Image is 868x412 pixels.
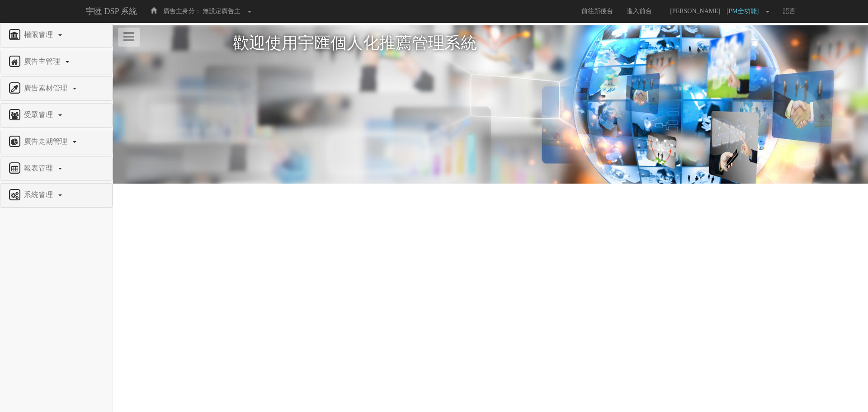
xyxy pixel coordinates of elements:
[22,84,72,92] span: 廣告素材管理
[7,55,105,69] a: 廣告主管理
[7,161,105,176] a: 報表管理
[22,57,65,65] span: 廣告主管理
[22,164,57,172] span: 報表管理
[22,137,72,145] span: 廣告走期管理
[22,31,57,38] span: 權限管理
[7,28,105,43] a: 權限管理
[22,111,57,118] span: 受眾管理
[665,8,725,14] span: [PERSON_NAME]
[7,188,105,203] a: 系統管理
[233,34,748,52] h1: 歡迎使用宇匯個人化推薦管理系統
[22,191,57,199] span: 系統管理
[7,108,105,123] a: 受眾管理
[163,8,201,14] span: 廣告主身分：
[726,8,764,14] span: [PM全功能]
[7,81,105,96] a: 廣告素材管理
[203,8,241,14] span: 無設定廣告主
[7,135,105,149] a: 廣告走期管理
